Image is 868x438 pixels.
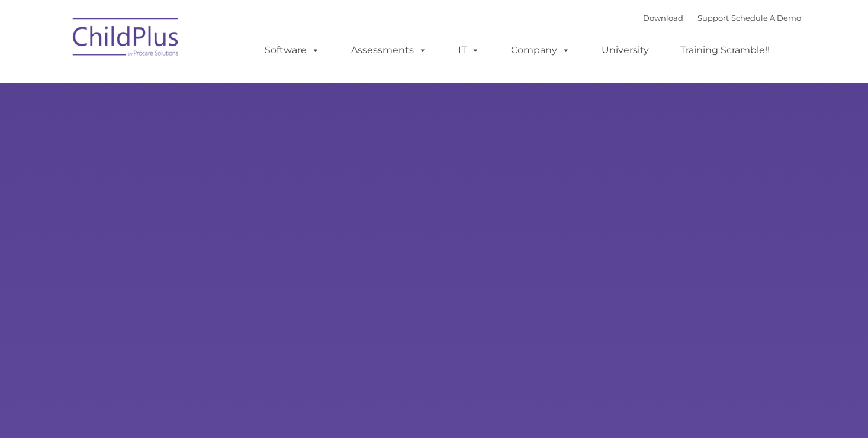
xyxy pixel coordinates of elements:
a: Download [643,13,683,22]
a: Training Scramble!! [668,38,782,62]
a: Support [697,13,729,22]
a: Assessments [339,38,439,62]
a: University [590,38,661,62]
font: | [643,13,801,22]
a: Company [499,38,582,62]
a: Software [253,38,332,62]
a: Schedule A Demo [731,13,801,22]
a: IT [446,38,491,62]
img: ChildPlus by Procare Solutions [67,9,185,69]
